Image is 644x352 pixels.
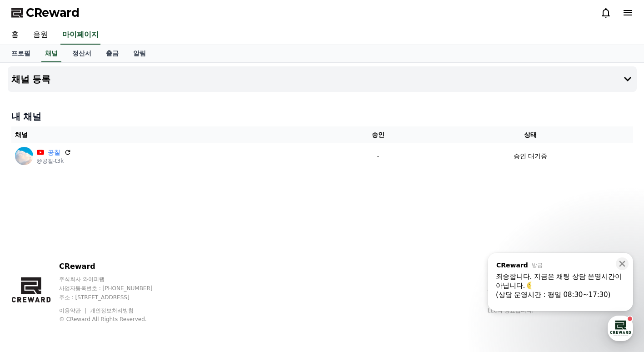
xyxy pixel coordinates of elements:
img: 공칠 [15,147,33,165]
th: 채널 [11,126,329,143]
a: 대화 [60,277,117,299]
div: CReward [31,55,62,64]
p: 주소 : [STREET_ADDRESS] [59,294,170,301]
p: © CReward All Rights Reserved. [59,316,170,323]
p: 사업자등록번호 : [PHONE_NUMBER] [59,285,170,292]
span: 새 문의하기 [67,251,103,260]
span: 1개의 안 읽은 알림이 있어요 [12,35,94,43]
span: 모두 읽기 [139,35,165,42]
h4: 채널 등록 [11,74,51,84]
a: 음원 [26,25,55,45]
div: CReward [31,94,62,102]
button: 채널 등록 [8,66,637,92]
a: 출금 [99,45,126,62]
th: 승인 [328,126,428,143]
a: 새 문의하기 [56,246,124,266]
a: 프로필 [4,45,38,62]
span: 대화 [9,10,29,22]
th: 상태 [428,126,633,143]
p: 승인 대기중 [514,151,547,161]
a: CReward방금 죄송합니다. 지금은 채팅 상담 운영시간이 아닙니다. last_quarter_moon_with_face (상담 운영시간 : 평일 08:30~17:30) 다음 ... [5,52,175,85]
a: 개인정보처리방침 [90,307,134,314]
a: 마이페이지 [60,25,100,45]
div: 죄송합니다. 지금은 채팅 상담 운영시간이 아닙니다. (상담 운영시간 : 평일 08:30~17:30) 다음 운영시간까지 답변이 늦어질 수 있습니다. 궁금한 내용을 편하게 남겨주... [31,64,160,82]
button: 모두 읽기 [136,34,168,45]
div: 민족대명절 추석이 찾아왔습니다! 올 [DATE] 가족들과 함께 풍선한 한가위 보내시길 바라며 늘 좋은 일들만 가득하시길 기원합니다! 크리워드 고객센터 휴무 안내 [DATE](... [31,102,169,120]
p: @공칠-t3k [37,157,71,165]
a: 정산서 [65,45,99,62]
a: 설정 [117,277,175,299]
span: CReward [26,5,80,20]
img: last_quarter_moon_with_face [63,73,71,81]
div: 1일 전 [67,94,83,101]
a: 홈 [4,25,26,45]
a: 공칠 [48,148,60,157]
a: CReward [11,5,80,20]
a: 이용약관 [59,307,88,314]
a: 채널 [41,45,61,62]
p: CReward [59,261,170,272]
span: 홈 [29,290,34,297]
a: 알림 [126,45,153,62]
h4: 내 채널 [11,110,633,123]
a: 홈 [3,277,60,299]
p: - [332,151,424,161]
p: 주식회사 와이피랩 [59,276,170,283]
span: 설정 [140,290,151,297]
span: 대화 [83,291,94,298]
div: 방금 [67,56,78,63]
a: CReward1일 전 민족대명절 추석이 찾아왔습니다! 올 [DATE] 가족들과 함께 풍선한 한가위 보내시길 바라며 늘 좋은 일들만 가득하시길 기원합니다! 크리워드 고객센터 휴... [5,90,175,124]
